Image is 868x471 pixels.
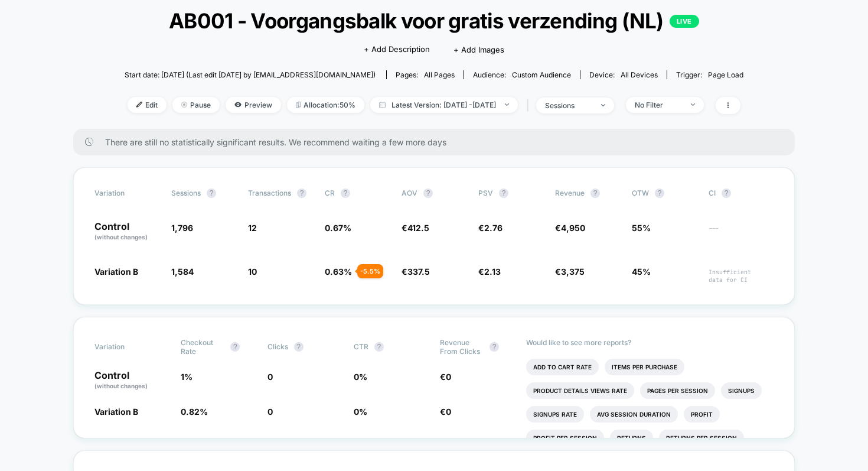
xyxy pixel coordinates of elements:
span: 1 % [181,372,192,382]
span: Allocation: 50% [287,97,364,113]
button: ? [655,189,664,198]
span: (without changes) [94,382,148,389]
div: Pages: [396,70,455,79]
div: sessions [545,101,592,110]
span: Preview [226,97,281,113]
li: Profit [684,406,720,423]
li: Returns [610,430,653,446]
button: ? [590,189,600,198]
span: 10 [248,267,257,277]
button: ? [207,189,216,198]
span: Variation [94,338,159,356]
span: 0 % [354,407,367,417]
li: Avg Session Duration [590,406,678,423]
span: 3,375 [561,267,585,277]
li: Pages Per Session [640,382,715,399]
span: 1,584 [171,267,194,277]
li: Profit Per Session [526,430,604,446]
span: Device: [580,70,667,79]
span: 45% [632,267,651,277]
span: Revenue From Clicks [440,338,484,356]
p: LIVE [670,15,699,28]
span: all pages [424,70,455,79]
span: 0.82 % [181,407,208,417]
li: Product Details Views Rate [526,382,634,399]
span: € [402,267,430,277]
span: Page Load [708,70,743,79]
span: Checkout Rate [181,338,224,356]
span: AB001 - Voorgangsbalk voor gratis verzending (NL) [156,8,713,33]
span: € [478,267,501,277]
span: Edit [128,97,167,113]
li: Returns Per Session [659,430,744,446]
span: PSV [478,189,493,197]
p: Control [94,371,169,391]
span: 0.63 % [325,267,352,277]
span: OTW [632,189,697,198]
span: Latest Version: [DATE] - [DATE] [370,97,518,113]
img: end [601,104,605,106]
span: 4,950 [561,223,585,233]
span: CR [325,189,335,197]
div: Trigger: [676,70,743,79]
span: Clicks [267,342,288,351]
span: Revenue [555,189,585,197]
span: CI [709,189,774,198]
span: 0 [267,372,273,382]
span: 55% [632,223,651,233]
span: 0 % [354,372,367,382]
span: + Add Description [364,44,430,56]
li: Items Per Purchase [605,359,684,375]
button: ? [499,189,508,198]
button: ? [294,342,304,352]
img: end [505,103,509,106]
span: (without changes) [94,233,148,241]
span: There are still no statistically significant results. We recommend waiting a few more days [105,137,771,147]
li: Add To Cart Rate [526,359,599,375]
span: Insufficient data for CI [709,268,774,284]
span: 0 [267,407,273,417]
span: Pause [172,97,220,113]
button: ? [297,189,306,198]
li: Signups Rate [526,406,584,423]
p: Would like to see more reports? [526,338,774,347]
span: | [524,97,536,114]
span: € [555,223,585,233]
img: rebalance [296,102,301,108]
div: - 5.5 % [357,264,383,278]
span: Transactions [248,189,291,197]
span: 0 [446,372,451,382]
img: edit [136,102,142,108]
span: 1,796 [171,223,193,233]
span: all devices [621,70,658,79]
span: Variation [94,189,159,198]
li: Signups [721,382,762,399]
button: ? [490,342,499,352]
span: 412.5 [407,223,429,233]
span: AOV [402,189,417,197]
button: ? [423,189,433,198]
span: € [402,223,429,233]
span: 0 [446,407,451,417]
p: Control [94,222,159,242]
span: € [478,223,502,233]
button: ? [230,342,240,352]
span: + Add Images [453,45,504,54]
span: € [440,372,451,382]
div: Audience: [473,70,571,79]
button: ? [341,189,350,198]
span: CTR [354,342,368,351]
button: ? [722,189,731,198]
span: 2.13 [484,267,501,277]
div: No Filter [635,100,682,109]
span: 337.5 [407,267,430,277]
img: end [181,102,187,108]
img: end [691,103,695,106]
span: --- [709,225,774,242]
span: Start date: [DATE] (Last edit [DATE] by [EMAIL_ADDRESS][DOMAIN_NAME]) [125,70,376,79]
span: Custom Audience [512,70,571,79]
span: Sessions [171,189,201,197]
span: € [440,407,451,417]
span: Variation B [94,407,138,417]
button: ? [374,342,384,352]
